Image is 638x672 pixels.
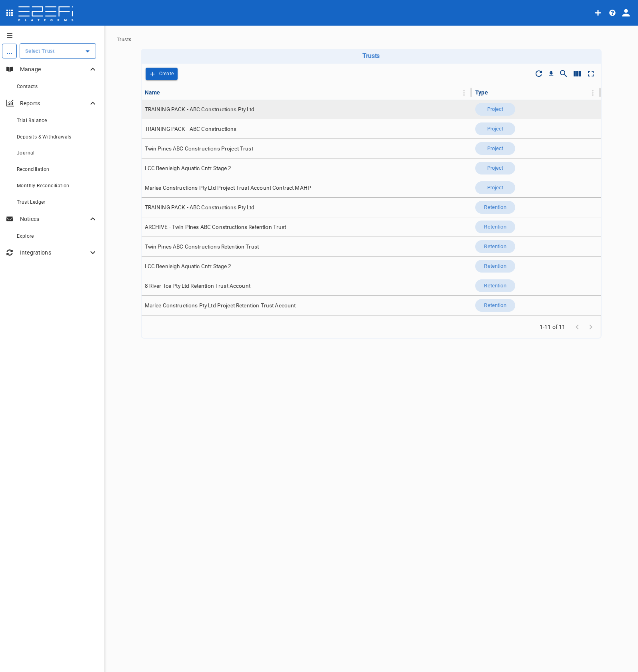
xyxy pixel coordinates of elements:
[145,88,160,97] div: Name
[23,47,80,55] input: Select Trust
[482,184,508,192] span: Project
[586,86,599,99] button: Column Actions
[20,249,88,257] p: Integrations
[532,67,546,80] span: Refresh Data
[145,302,296,309] span: Marlee Constructions Pty Ltd Project Retention Trust Account
[482,145,508,152] span: Project
[145,184,312,192] span: Marlee Constructions Pty Ltd Project Trust Account Contract MAHP
[144,52,598,60] h6: Trusts
[482,164,508,172] span: Project
[475,88,488,97] div: Type
[482,125,508,133] span: Project
[584,67,598,80] button: Toggle full screen
[17,199,46,205] span: Trust Ledger
[146,68,178,80] button: Create
[584,323,598,331] span: Go to next page
[557,67,570,80] button: Show/Hide search
[458,86,470,99] button: Column Actions
[145,243,259,251] span: Twin Pines ABC Constructions Retention Trust
[159,69,174,78] p: Create
[146,68,178,80] span: Add Trust
[479,223,511,231] span: Retention
[145,145,253,152] span: Twin Pines ABC Constructions Project Trust
[570,67,584,80] button: Show/Hide columns
[20,65,88,73] p: Manage
[20,99,88,107] p: Reports
[17,134,72,140] span: Deposits & Withdrawals
[145,263,232,270] span: LCC Beenleigh Aquatic Cntr Stage 2
[17,150,35,156] span: Journal
[479,243,511,251] span: Retention
[145,106,255,113] span: TRAINING PACK - ABC Constructions Pty Ltd
[145,125,237,133] span: TRAINING PACK - ABC Constructions
[17,118,47,123] span: Trial Balance
[546,68,557,79] button: Download CSV
[540,323,566,331] span: 1-11 of 11
[145,204,255,211] span: TRAINING PACK - ABC Constructions Pty Ltd
[145,164,232,172] span: LCC Beenleigh Aquatic Cntr Stage 2
[17,233,34,239] span: Explore
[117,37,131,42] a: Trusts
[479,282,511,290] span: Retention
[482,106,508,113] span: Project
[17,183,70,189] span: Monthly Reconciliation
[17,166,50,172] span: Reconciliation
[20,215,88,223] p: Notices
[145,223,286,231] span: ARCHIVE - Twin Pines ABC Constructions Retention Trust
[145,282,250,290] span: 8 River Tce Pty Ltd Retention Trust Account
[82,46,93,57] button: Open
[479,302,511,309] span: Retention
[2,44,17,58] div: ...
[117,37,625,42] nav: breadcrumb
[570,323,584,331] span: Go to previous page
[479,263,511,270] span: Retention
[17,84,38,89] span: Contacts
[479,204,511,211] span: Retention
